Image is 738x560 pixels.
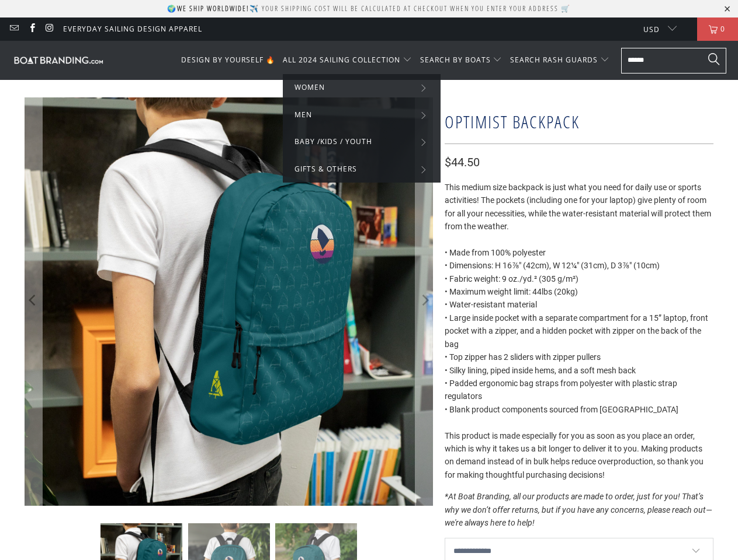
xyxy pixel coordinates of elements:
[294,81,325,94] span: WOMEN
[445,181,713,481] div: This medium size backpack is just what you need for daily use or sports activities! The pockets (...
[294,135,429,148] summary: BABY /KIDS / YOUTH
[445,106,713,135] h1: Optimist Backpack
[177,3,250,13] strong: We ship worldwide!
[283,47,412,74] summary: ALL 2024 SAILING COLLECTION
[181,55,275,65] span: DESIGN BY YOURSELF 🔥
[12,54,105,65] img: Boatbranding
[9,24,19,34] a: Email Boatbranding
[420,55,491,65] span: SEARCH BY BOATS
[420,47,503,74] summary: SEARCH BY BOATS
[445,155,480,169] span: $44.50
[510,47,609,74] summary: SEARCH RASH GUARDS
[415,97,434,506] button: Next
[634,17,677,41] button: USD
[294,81,429,94] summary: WOMEN
[294,108,429,121] summary: MEN
[167,3,571,13] p: 🌍 ✈️ Your shipping cost will be calculated at checkout when you enter your address 🛒
[294,163,357,176] span: GIFTS & OTHERS
[283,55,400,65] span: ALL 2024 SAILING COLLECTION
[718,17,728,41] span: 0
[510,55,598,65] span: SEARCH RASH GUARDS
[26,24,36,34] a: Boatbranding on Facebook
[445,492,712,527] em: *At Boat Branding, all our products are made to order, just for you! That’s why we don’t offer re...
[44,24,54,34] a: Boatbranding on Instagram
[25,97,434,506] a: Boatbranding Optimist Backpack Sailing-Gift Regatta Yacht Sailing-Lifestyle Sailing-Apparel Nauti...
[63,23,202,36] a: Everyday Sailing Design Apparel
[181,47,609,74] nav: Translation missing: en.navigation.header.main_nav
[294,135,372,148] span: BABY /KIDS / YOUTH
[294,108,312,121] span: MEN
[643,24,660,34] span: USD
[181,47,275,74] a: DESIGN BY YOURSELF 🔥
[24,97,43,506] button: Previous
[294,163,429,176] summary: GIFTS & OTHERS
[697,17,738,41] a: 0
